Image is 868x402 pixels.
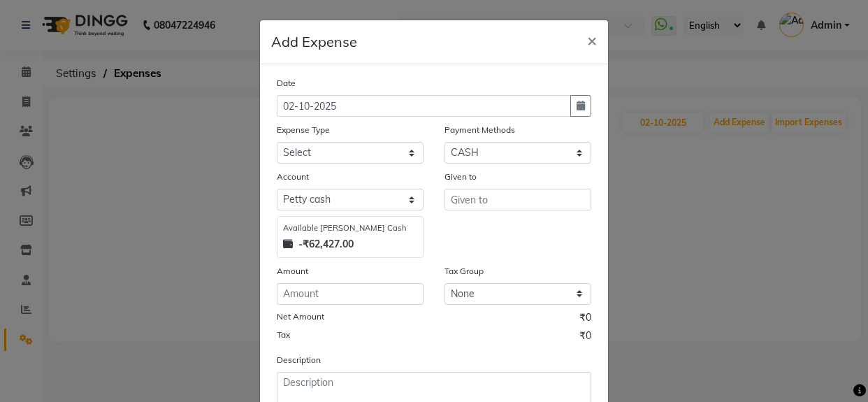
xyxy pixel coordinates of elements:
[579,310,591,329] span: ₹0
[444,265,484,278] label: Tax Group
[271,31,357,52] h5: Add Expense
[277,354,321,366] label: Description
[579,329,591,347] span: ₹0
[277,77,296,89] label: Date
[277,310,324,323] label: Net Amount
[576,20,608,59] button: Close
[283,222,417,234] div: Available [PERSON_NAME] Cash
[277,265,308,278] label: Amount
[444,171,477,183] label: Given to
[277,124,330,136] label: Expense Type
[277,171,309,183] label: Account
[277,329,290,341] label: Tax
[444,189,591,210] input: Given to
[298,237,354,252] strong: -₹62,427.00
[444,124,515,136] label: Payment Methods
[277,283,424,305] input: Amount
[587,29,597,50] span: ×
